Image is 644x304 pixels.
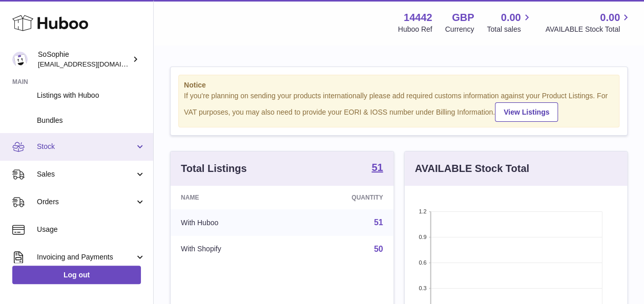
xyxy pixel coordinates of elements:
[171,209,290,236] td: With Huboo
[37,91,146,100] span: Listings with Huboo
[37,169,135,179] span: Sales
[171,186,290,209] th: Name
[374,218,383,227] a: 51
[495,102,558,122] a: View Listings
[419,234,426,240] text: 0.9
[545,11,632,34] a: 0.00 AVAILABLE Stock Total
[37,252,135,262] span: Invoicing and Payments
[184,80,614,90] strong: Notice
[419,208,426,214] text: 1.2
[12,52,28,67] img: internalAdmin-14442@internal.huboo.com
[37,116,146,125] span: Bundles
[545,25,632,34] span: AVAILABLE Stock Total
[404,11,432,25] strong: 14442
[452,11,474,25] strong: GBP
[290,186,393,209] th: Quantity
[419,285,426,291] text: 0.3
[415,162,529,176] h3: AVAILABLE Stock Total
[445,25,474,34] div: Currency
[371,162,383,175] a: 51
[37,225,146,234] span: Usage
[501,11,521,25] span: 0.00
[398,25,432,34] div: Huboo Ref
[419,259,426,266] text: 0.6
[12,266,141,284] a: Log out
[38,60,151,68] span: [EMAIL_ADDRESS][DOMAIN_NAME]
[171,236,290,263] td: With Shopify
[487,11,532,34] a: 0.00 Total sales
[184,91,614,122] div: If you're planning on sending your products internationally please add required customs informati...
[38,50,130,69] div: SoSophie
[37,142,135,151] span: Stock
[374,245,383,253] a: 50
[371,162,383,172] strong: 51
[181,162,247,176] h3: Total Listings
[487,25,532,34] span: Total sales
[37,197,135,207] span: Orders
[600,11,620,25] span: 0.00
